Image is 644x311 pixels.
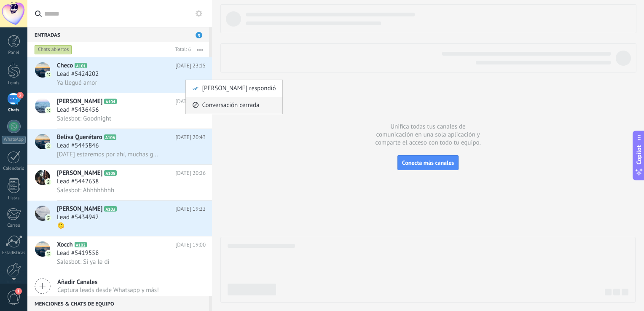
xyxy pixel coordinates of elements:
[17,92,24,99] span: 3
[635,145,643,165] span: Copilot
[2,80,26,86] div: Leads
[2,166,26,172] div: Calendario
[15,288,22,295] span: 1
[2,223,26,228] div: Correo
[2,196,26,201] div: Listas
[2,107,26,113] div: Chats
[2,250,26,256] div: Estadísticas
[2,50,26,56] div: Panel
[202,80,276,97] span: [PERSON_NAME] respondió
[202,97,259,114] span: Conversación cerrada
[2,136,26,144] div: WhatsApp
